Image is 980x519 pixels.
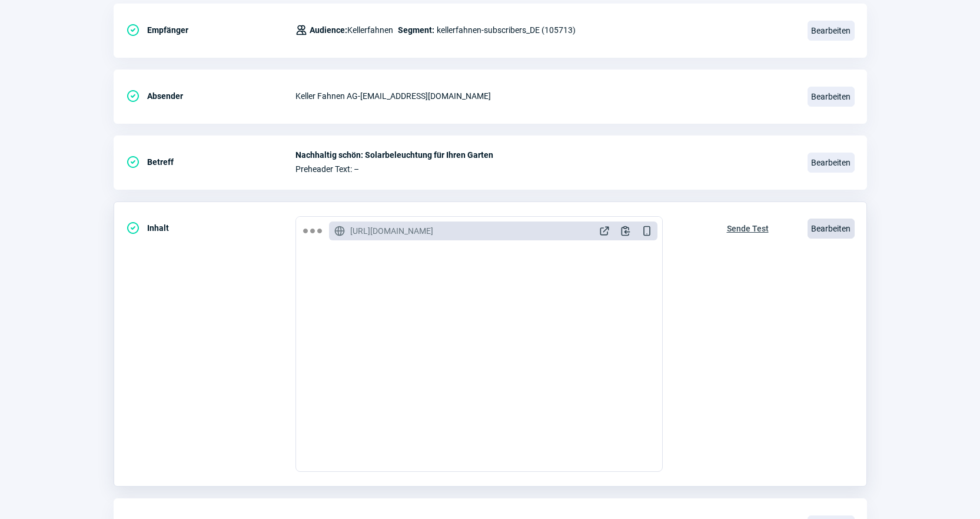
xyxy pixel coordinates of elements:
[715,216,781,239] button: Sende Test
[808,219,855,239] span: Bearbeiten
[350,225,433,237] span: [URL][DOMAIN_NAME]
[808,21,855,41] span: Bearbeiten
[126,84,295,108] div: Absender
[295,150,793,160] span: Nachhaltig schön: Solarbeleuchtung für Ihren Garten
[126,18,295,42] div: Empfänger
[126,216,295,240] div: Inhalt
[295,18,576,42] div: kellerfahnen-subscribers_DE (105713)
[126,150,295,174] div: Betreff
[310,25,347,35] span: Audience:
[295,84,793,108] div: Keller Fahnen AG - [EMAIL_ADDRESS][DOMAIN_NAME]
[808,87,855,107] span: Bearbeiten
[808,153,855,173] span: Bearbeiten
[295,164,793,174] span: Preheader Text: –
[398,23,434,37] span: Segment:
[727,219,769,238] span: Sende Test
[310,23,393,37] span: Kellerfahnen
